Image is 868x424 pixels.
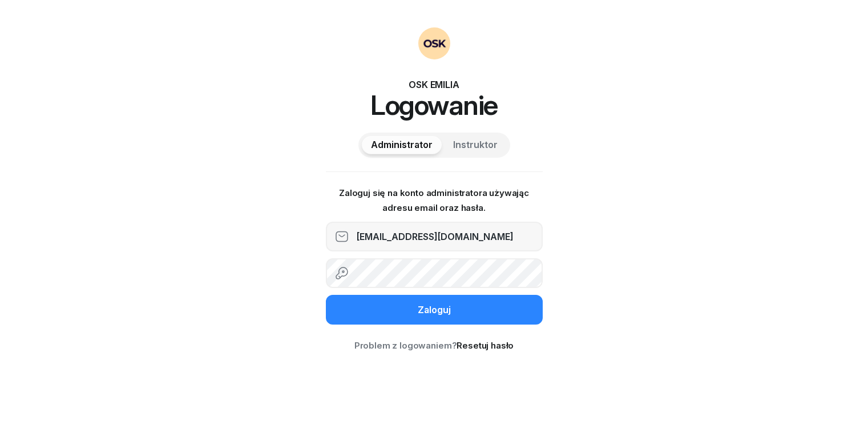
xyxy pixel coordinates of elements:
[326,222,543,251] input: Adres email
[453,138,498,153] span: Instruktor
[326,186,543,215] p: Zaloguj się na konto administratora używając adresu email oraz hasła.
[326,295,543,325] button: Zaloguj
[326,78,543,91] div: OSK EMILIA
[326,338,543,353] div: Problem z logowaniem?
[418,27,450,59] img: OSKAdmin
[326,91,543,119] h1: Logowanie
[418,303,451,318] div: Zaloguj
[362,136,442,154] button: Administrator
[457,340,514,351] a: Resetuj hasło
[371,138,433,153] span: Administrator
[444,136,507,154] button: Instruktor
